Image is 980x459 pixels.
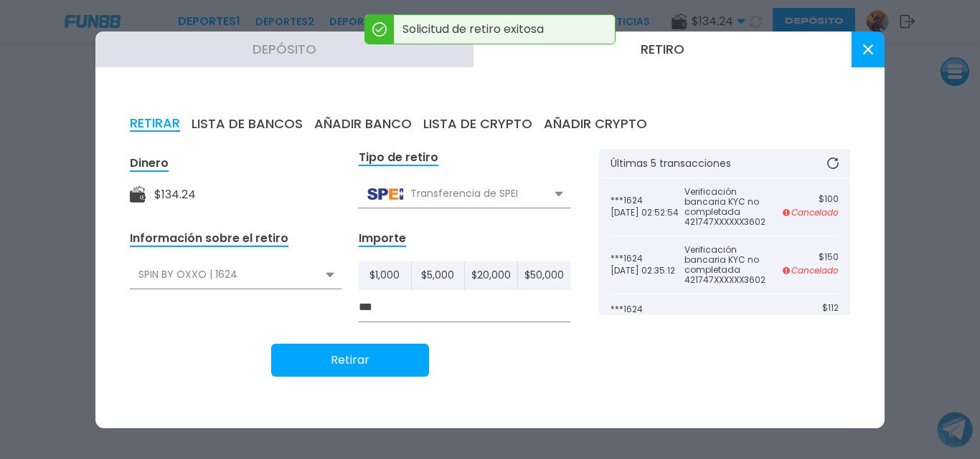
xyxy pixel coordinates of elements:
p: $ 112 [819,303,839,313]
button: $50,000 [518,261,570,290]
p: Últimas 5 transacciones [611,158,731,168]
p: Verificación bancaria KYC no completada 421747XXXXXX3602 [684,187,765,227]
button: LISTA DE BANCOS [192,116,303,132]
button: Depósito [95,32,473,67]
button: AÑADIR CRYPTO [544,116,647,132]
p: $ 150 [783,252,839,262]
button: Retirar [271,344,429,377]
button: Retiro [473,32,852,67]
button: $20,000 [465,261,518,290]
p: Verificación bancaria KYC no completada 421747XXXXXX3602 [684,245,765,285]
p: $ 100 [783,194,839,204]
img: Transferencia de SPEI [367,188,403,200]
p: [DATE] 02:52:54 [611,208,684,218]
button: $1,000 [359,261,412,290]
div: SPIN BY OXXO | 1624 [130,261,341,289]
div: Importe [359,231,406,247]
button: RETIRAR [130,116,180,132]
button: LISTA DE CRYPTO [423,116,532,132]
p: [DATE] 02:35:12 [611,266,684,276]
div: Información sobre el retiro [130,231,288,247]
p: Cancelado [783,206,839,219]
div: Transferencia de SPEI [359,180,570,208]
button: AÑADIR BANCO [314,116,412,132]
div: Dinero [130,155,169,172]
div: Tipo de retiro [359,150,438,166]
p: Solicitud de retiro exitosa [394,15,615,44]
p: Cancelado [783,264,839,277]
div: $ 134.24 [154,186,196,203]
button: $5,000 [412,261,465,290]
